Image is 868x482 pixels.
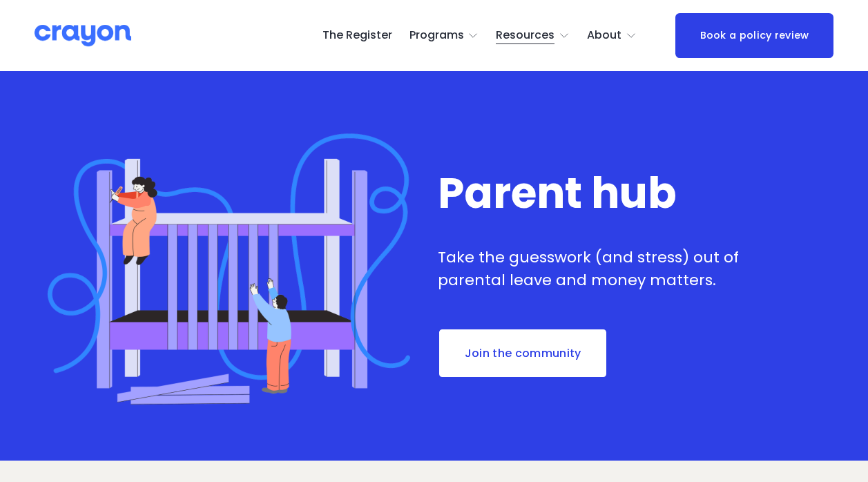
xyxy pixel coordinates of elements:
[438,246,766,291] p: Take the guesswork (and stress) out of parental leave and money matters.
[438,171,766,216] h1: Parent hub
[409,26,464,46] span: Programs
[35,23,131,48] img: Crayon
[675,13,833,59] a: Book a policy review
[496,25,570,47] a: folder dropdown
[322,25,392,47] a: The Register
[409,25,479,47] a: folder dropdown
[438,328,608,379] a: Join the community
[496,26,554,46] span: Resources
[587,26,621,46] span: About
[587,25,637,47] a: folder dropdown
